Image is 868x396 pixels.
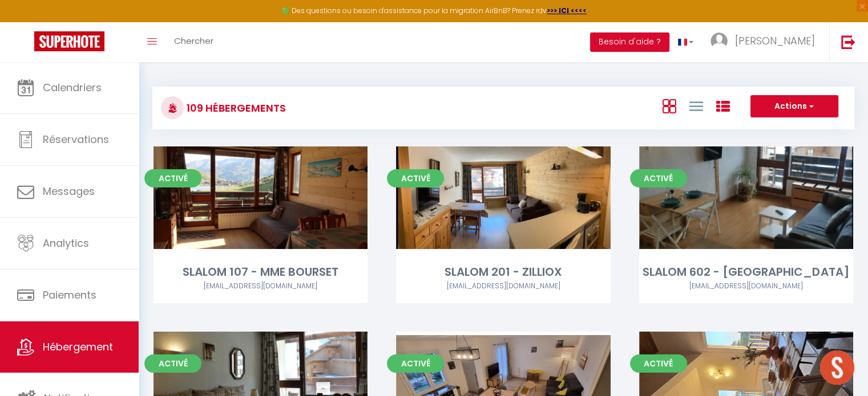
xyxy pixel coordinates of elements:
span: Activé [387,169,444,187]
span: Messages [43,184,95,198]
div: Airbnb [154,281,368,292]
img: ... [710,32,728,50]
div: SLALOM 602 - [GEOGRAPHIC_DATA] [639,263,853,281]
div: Airbnb [396,281,610,292]
a: Chercher [165,22,222,62]
span: Réservations [43,132,109,146]
button: Besoin d'aide ? [590,32,669,52]
span: Activé [144,169,201,187]
img: Super Booking [34,31,104,51]
a: Vue en Box [662,96,676,115]
a: Vue en Liste [689,96,703,115]
span: Analytics [43,236,89,250]
a: Vue par Groupe [716,96,729,115]
span: Activé [387,354,444,373]
span: Paiements [43,288,96,302]
span: Calendriers [43,80,102,95]
div: Airbnb [639,281,853,292]
span: Chercher [174,35,213,47]
button: Actions [750,95,838,118]
span: Activé [630,169,687,187]
span: [PERSON_NAME] [735,34,815,48]
a: ... [PERSON_NAME] [702,22,829,62]
div: SLALOM 201 - ZILLIOX [396,263,610,281]
a: >>> ICI <<<< [547,6,587,15]
span: Activé [144,354,201,373]
span: Hébergement [43,340,113,354]
img: logout [841,35,855,49]
div: Ouvrir le chat [820,350,854,385]
span: Activé [630,354,687,373]
div: SLALOM 107 - MME BOURSET [154,263,368,281]
h3: 109 Hébergements [184,95,286,121]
